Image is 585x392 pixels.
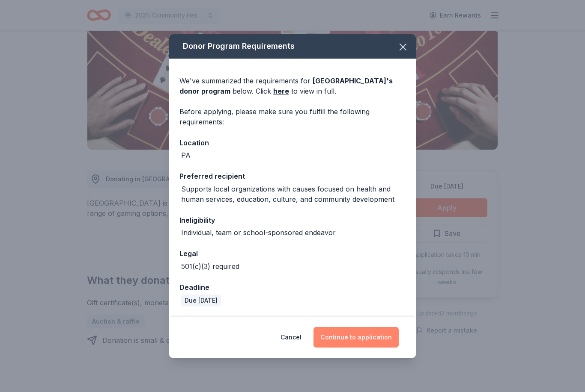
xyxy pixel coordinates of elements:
[181,227,336,238] div: Individual, team or school-sponsored endeavor
[181,261,239,271] div: 501(c)(3) required
[273,86,289,96] a: here
[181,184,406,204] div: Supports local organizations with causes focused on health and human services, education, culture...
[313,327,399,348] button: Continue to application
[179,106,406,127] div: Before applying, please make sure you fulfill the following requirements:
[181,150,191,160] div: PA
[179,215,406,226] div: Ineligibility
[281,327,301,348] button: Cancel
[179,282,406,293] div: Deadline
[179,171,406,182] div: Preferred recipient
[179,76,406,96] div: We've summarized the requirements for below. Click to view in full.
[179,137,406,148] div: Location
[181,295,221,307] div: Due [DATE]
[179,248,406,259] div: Legal
[169,34,416,59] div: Donor Program Requirements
